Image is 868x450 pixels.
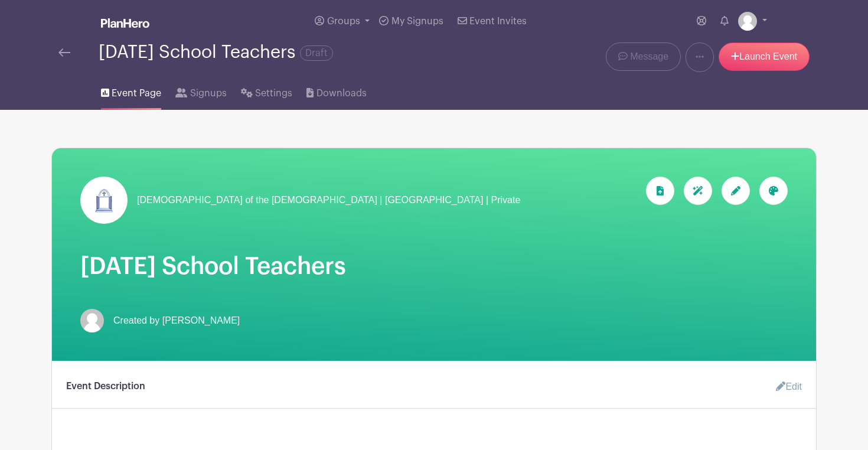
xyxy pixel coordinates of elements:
a: Message [606,43,681,71]
img: back-arrow-29a5d9b10d5bd6ae65dc969a981735edf675c4d7a1fe02e03b50dbd4ba3cdb55.svg [58,48,70,57]
span: Event Page [112,86,161,100]
a: Launch Event [719,43,810,71]
span: Created by [PERSON_NAME] [113,314,240,328]
span: Groups [327,17,360,26]
a: Signups [175,72,226,110]
span: Settings [255,86,292,100]
img: default-ce2991bfa6775e67f084385cd625a349d9dcbb7a52a09fb2fda1e96e2d18dcdb.png [80,309,104,332]
a: Event Page [101,72,161,110]
img: default-ce2991bfa6775e67f084385cd625a349d9dcbb7a52a09fb2fda1e96e2d18dcdb.png [738,12,757,31]
img: Doors3.jpg [80,177,128,224]
h6: Event Description [66,381,145,392]
span: Draft [300,45,333,61]
div: [DATE] School Teachers [99,43,333,62]
img: logo_white-6c42ec7e38ccf1d336a20a19083b03d10ae64f83f12c07503d8b9e83406b4c7d.svg [101,18,149,28]
a: [DEMOGRAPHIC_DATA] of the [DEMOGRAPHIC_DATA] | [GEOGRAPHIC_DATA] | Private [80,177,520,224]
a: Settings [241,72,292,110]
span: Downloads [316,86,367,100]
h1: [DATE] School Teachers [80,252,788,281]
a: Edit [766,375,802,399]
span: Message [630,50,668,64]
span: Signups [190,86,227,100]
span: Event Invites [469,17,527,26]
a: Downloads [306,72,366,110]
span: My Signups [391,17,443,26]
span: [DEMOGRAPHIC_DATA] of the [DEMOGRAPHIC_DATA] | [GEOGRAPHIC_DATA] | Private [137,193,520,207]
